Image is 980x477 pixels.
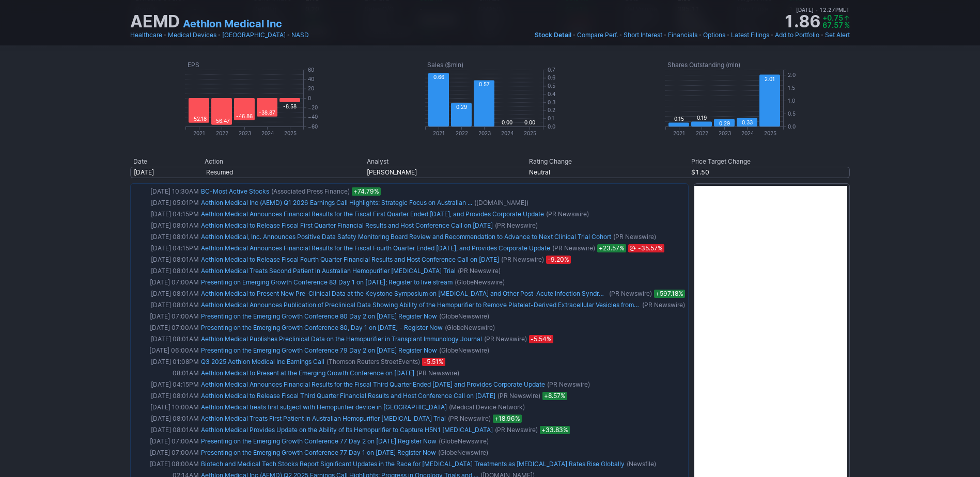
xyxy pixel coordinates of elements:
[731,30,769,40] a: Latest Filings
[548,99,555,105] text: 0.3
[703,30,725,40] a: Options
[201,244,550,252] a: Aethlon Medical Announces Financial Results for the Fiscal Fourth Quarter Ended [DATE], and Provi...
[308,76,314,82] text: 40
[130,13,180,30] h1: AEMD
[193,130,205,136] text: 2021
[201,403,447,411] a: Aethlon Medical treats first subject with Hemopurifier device in [GEOGRAPHIC_DATA]
[261,130,274,136] text: 2024
[130,178,484,183] img: nic2x2.gif
[788,110,796,117] text: 0.5
[133,231,200,243] td: [DATE] 08:01AM
[688,167,850,178] td: $1.50
[201,210,544,218] a: Aethlon Medical Announces Financial Results for the Fiscal First Quarter Ended [DATE], and Provid...
[133,288,200,299] td: [DATE] 08:01AM
[535,31,571,39] span: Stock Detail
[133,299,200,311] td: [DATE] 08:01AM
[163,30,167,40] span: •
[478,130,491,136] text: 2023
[133,368,200,379] td: 08:01AM
[572,30,576,40] span: •
[688,156,850,167] th: Price Target Change
[422,358,445,366] span: -5.51%
[627,459,656,469] span: (Newsfile)
[695,130,708,136] text: 2022
[201,437,437,445] a: Presenting on the Emerging Growth Conference 77 Day 2 on [DATE] Register Now
[448,414,491,424] span: (PR Newswire)
[524,119,535,125] text: 0.00
[201,324,443,331] a: Presenting on the Emerging Growth Conference 80, Day 1 on [DATE] - Register Now
[364,156,526,167] th: Analyst
[741,119,752,125] text: 0.33
[526,156,688,167] th: Rating Change
[133,311,200,322] td: [DATE] 07:00AM
[619,30,623,40] span: •
[201,278,453,286] a: Presenting on Emerging Growth Conference 83 Day 1 on [DATE]; Register to live stream
[201,199,472,206] a: Aethlon Medical Inc (AEMD) Q1 2026 Earnings Call Highlights: Strategic Focus on Australian ...
[445,323,495,333] span: (GlobeNewswire)
[524,130,536,136] text: 2025
[133,402,200,413] td: [DATE] 10:00AM
[548,67,555,73] text: 0.7
[548,74,555,81] text: 0.6
[552,243,595,253] span: (PR Newswire)
[308,85,314,91] text: 20
[416,368,459,378] span: (PR Newswire)
[741,130,753,136] text: 2024
[529,335,553,343] span: -5.54%
[326,357,420,367] span: (Thomson Reuters StreetEvents)
[764,130,776,136] text: 2025
[352,187,381,196] span: +74.79%
[433,130,445,136] text: 2021
[698,30,702,40] span: •
[133,322,200,333] td: [DATE] 07:00AM
[201,256,499,263] a: Aethlon Medical to Release Fiscal Fourth Quarter Financial Results and Host Conference Call on [D...
[133,390,200,402] td: [DATE] 08:01AM
[815,7,818,13] span: •
[696,115,706,121] text: 0.19
[133,458,200,470] td: [DATE] 08:00AM
[130,151,484,156] img: nic2x2.gif
[133,345,200,356] td: [DATE] 06:00AM
[456,104,467,110] text: 0.29
[788,98,795,104] text: 1.0
[216,130,228,136] text: 2022
[546,256,571,264] span: -9.20%
[479,81,490,87] text: 0.57
[133,277,200,288] td: [DATE] 07:00AM
[201,267,456,275] a: Aethlon Medical Treats Second Patient in Australian Hemopurifier [MEDICAL_DATA] Trial
[201,156,364,167] th: Action
[308,95,311,101] text: 0
[183,17,282,31] a: Aethlon Medical Inc
[201,221,493,229] a: Aethlon Medical to Release Fiscal First Quarter Financial Results and Host Conference Call on [DATE]
[201,290,614,297] a: Aethlon Medical to Present New Pre-Clinical Data at the Keystone Symposium on [MEDICAL_DATA] and ...
[820,30,824,40] span: •
[433,74,444,80] text: 0.66
[783,13,820,30] strong: 1.86
[668,30,697,40] a: Financials
[788,72,796,78] text: 2.0
[133,436,200,447] td: [DATE] 07:00AM
[474,198,528,208] span: ([DOMAIN_NAME])
[673,130,685,136] text: 2021
[624,30,662,40] a: Short Interest
[201,187,269,195] a: BC-Most Active Stocks
[236,113,253,119] text: -46.86
[770,30,774,40] span: •
[168,30,216,40] a: Medical Devices
[542,392,567,400] span: +8.57%
[449,402,525,412] span: (Medical Device Network)
[495,220,538,231] span: (PR Newswire)
[217,30,221,40] span: •
[259,109,275,116] text: -38.87
[427,61,463,69] text: Sales ($mln)
[456,130,468,136] text: 2022
[548,115,554,121] text: 0.1
[674,116,683,122] text: 0.15
[130,30,162,40] a: Healthcare
[455,277,505,288] span: (GlobeNewswire)
[133,197,200,209] td: [DATE] 05:01PM
[287,30,290,40] span: •
[613,232,656,242] span: (PR Newswire)
[133,413,200,424] td: [DATE] 08:01AM
[130,167,201,178] td: [DATE]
